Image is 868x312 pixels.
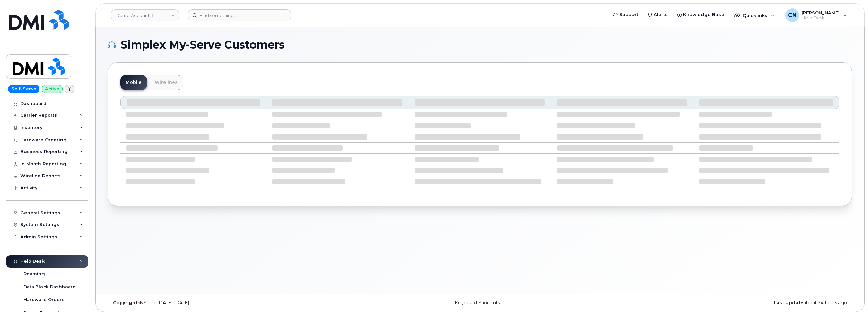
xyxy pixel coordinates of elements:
[149,75,183,90] a: Wirelines
[113,300,137,305] strong: Copyright
[604,300,852,306] div: about 24 hours ago
[455,300,500,305] a: Keyboard Shortcuts
[774,300,803,305] strong: Last Update
[121,40,285,50] span: Simplex My-Serve Customers
[120,75,147,90] a: Mobile
[108,300,356,306] div: MyServe [DATE]–[DATE]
